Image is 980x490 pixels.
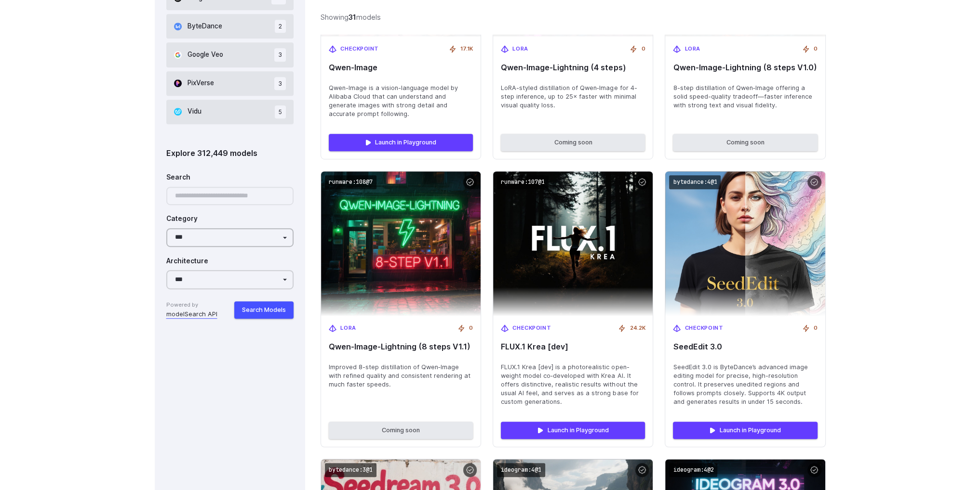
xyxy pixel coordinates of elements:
[188,50,223,60] span: Google Veo
[501,422,645,439] a: Launch in Playground
[349,13,356,21] strong: 31
[673,63,817,72] span: Qwen‑Image-Lightning (8 steps V1.0)
[329,342,473,351] span: Qwen‑Image-Lightning (8 steps V1.1)
[685,45,700,53] span: LoRA
[512,45,528,53] span: LoRA
[501,363,645,406] span: FLUX.1 Krea [dev] is a photorealistic open-weight model co‑developed with Krea AI. It offers dist...
[669,175,721,189] code: bytedance:4@1
[166,42,294,67] button: Google Veo 3
[493,171,653,316] img: FLUX.1 Krea [dev]
[501,63,645,72] span: Qwen‑Image-Lightning (4 steps)
[274,77,286,90] span: 3
[166,301,217,309] span: Powered by
[166,309,217,319] a: modelSearch API
[166,228,294,247] select: Category
[673,342,817,351] span: SeedEdit 3.0
[814,324,818,333] span: 0
[673,363,817,406] span: SeedEdit 3.0 is ByteDance’s advanced image editing model for precise, high-resolution control. It...
[814,45,818,53] span: 0
[685,324,723,333] span: Checkpoint
[673,422,817,439] a: Launch in Playground
[630,324,645,333] span: 24.2K
[275,20,286,33] span: 2
[166,214,198,224] label: Category
[166,172,190,183] label: Search
[669,463,717,477] code: ideogram:4@2
[497,175,549,189] code: runware:107@1
[166,100,294,124] button: Vidu 5
[665,171,825,316] img: SeedEdit 3.0
[673,84,817,110] span: 8-step distillation of Qwen‑Image offering a solid speed-quality tradeoff—faster inference with s...
[512,324,551,333] span: Checkpoint
[166,14,294,39] button: ByteDance 2
[166,270,294,289] select: Architecture
[460,45,473,53] span: 17.1K
[329,84,473,118] span: Qwen-Image is a vision-language model by Alibaba Cloud that can understand and generate images wi...
[501,342,645,351] span: FLUX.1 Krea [dev]
[275,105,286,118] span: 5
[188,78,214,89] span: PixVerse
[469,324,473,333] span: 0
[501,134,645,151] button: Coming soon
[325,463,376,477] code: bytedance:3@1
[188,106,201,117] span: Vidu
[274,48,286,61] span: 3
[166,147,294,160] div: Explore 312,449 models
[321,171,481,316] img: Qwen‑Image-Lightning (8 steps V1.1)
[340,324,356,333] span: LoRA
[497,463,545,477] code: ideogram:4@1
[325,175,376,189] code: runware:108@7
[340,45,379,53] span: Checkpoint
[329,63,473,72] span: Qwen-Image
[188,21,222,32] span: ByteDance
[321,12,381,23] div: Showing models
[329,363,473,389] span: Improved 8-step distillation of Qwen‑Image with refined quality and consistent rendering at much ...
[501,84,645,110] span: LoRA-styled distillation of Qwen‑Image for 4-step inference, up to 25× faster with minimal visual...
[329,134,473,151] a: Launch in Playground
[329,422,473,439] button: Coming soon
[166,256,208,267] label: Architecture
[234,301,294,319] button: Search Models
[673,134,817,151] button: Coming soon
[641,45,645,53] span: 0
[166,71,294,96] button: PixVerse 3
